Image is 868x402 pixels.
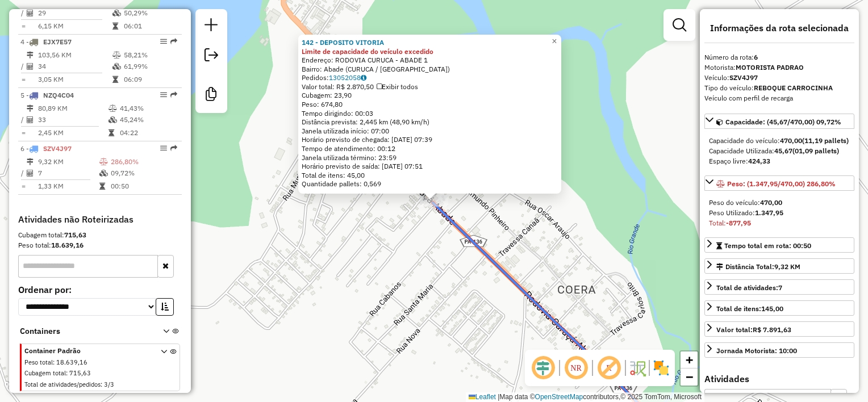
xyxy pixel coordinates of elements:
a: Tempo total em rota: 00:50 [704,237,854,253]
a: Total de itens:145,00 [704,300,854,316]
a: Zoom in [681,351,698,368]
td: 06:01 [123,20,177,32]
div: Distância Total: [716,262,800,272]
td: = [20,20,26,32]
span: EJX7E57 [43,37,72,46]
strong: MOTORISTA PADRAO [736,63,804,72]
span: Ocultar NR [562,354,590,382]
strong: 470,00 [780,136,802,145]
i: % de utilização da cubagem [112,10,121,16]
strong: (01,09 pallets) [792,146,839,155]
td: 7 [37,167,99,179]
i: % de utilização do peso [112,52,121,58]
a: Distância Total:9,32 KM [704,258,854,274]
a: Zoom out [681,368,698,386]
i: Tempo total em rota [112,76,118,83]
span: Containers [20,325,148,337]
em: Opções [160,91,167,98]
i: Total de Atividades [27,10,34,16]
span: Ocultar deslocamento [529,354,557,382]
div: Veículo: [704,73,854,83]
div: Tempo de atendimento: 00:12 [302,38,558,189]
em: Rota exportada [170,145,177,152]
span: NZQ4C04 [43,91,74,99]
strong: 1.347,95 [755,208,783,217]
td: 58,21% [123,49,177,61]
span: Capacidade: (45,67/470,00) 09,72% [725,118,841,126]
em: Opções [160,145,167,152]
td: = [20,127,26,139]
strong: 470,00 [760,198,782,207]
strong: R$ 7.891,63 [753,325,791,334]
span: Total de atividades/pedidos [24,380,101,388]
td: 33 [37,114,108,125]
span: Tempo total em rota: 00:50 [724,241,811,250]
span: Cubagem total [24,369,66,377]
em: Rota exportada [170,38,177,45]
td: 80,89 KM [37,103,108,114]
div: Número da rota: [704,52,854,62]
div: Motorista: [704,62,854,73]
td: 286,80% [110,156,177,167]
strong: (11,19 pallets) [802,136,849,145]
a: Exportar sessão [200,44,223,69]
button: Ordem crescente [156,298,174,316]
td: 103,56 KM [37,49,112,61]
i: % de utilização do peso [99,158,108,165]
div: Peso: (1.347,95/470,00) 286,80% [704,193,854,233]
span: 715,63 [69,369,91,377]
i: Tempo total em rota [112,23,118,30]
a: 13052058 [329,73,366,82]
span: | [498,393,499,401]
div: Janela utilizada término: 23:59 [302,153,558,162]
td: 61,99% [123,61,177,72]
td: 06:09 [123,74,177,85]
div: Total de itens: 45,00 [302,171,558,180]
div: Total de itens: [716,304,783,314]
strong: SZV4J97 [729,73,758,82]
div: Horário previsto de saída: [DATE] 07:51 [302,162,558,171]
strong: 6 [754,53,758,61]
label: Ordenar por: [18,283,182,296]
td: 6,15 KM [37,20,112,32]
strong: 7 [778,283,782,292]
td: 2,45 KM [37,127,108,139]
td: 9,32 KM [37,156,99,167]
i: Tempo total em rota [108,129,114,136]
td: / [20,167,26,179]
a: Leaflet [469,393,496,401]
td: 45,24% [119,114,177,125]
a: 142 - DEPOSITO VITORIA [302,38,384,47]
td: 09,72% [110,167,177,179]
div: Pedidos: [302,73,558,82]
a: Capacidade: (45,67/470,00) 09,72% [704,114,854,129]
td: 3,05 KM [37,74,112,85]
a: Valor total:R$ 7.891,63 [704,321,854,337]
span: 4 - [20,37,72,46]
i: Total de Atividades [27,116,34,123]
span: 9,32 KM [774,262,800,271]
i: % de utilização da cubagem [108,116,117,123]
span: 6 - [20,144,72,153]
h4: Atividades [704,374,854,384]
td: 1,33 KM [37,181,99,192]
a: OpenStreetMap [535,393,583,401]
td: 34 [37,61,112,72]
img: Fluxo de ruas [628,359,646,377]
strong: REBOQUE CARROCINHA [754,83,833,92]
div: Capacidade: (45,67/470,00) 09,72% [704,131,854,171]
div: Endereço: RODOVIA CURUCA - ABADE 1 [302,56,558,65]
i: Total de Atividades [27,63,34,70]
span: 18.639,16 [56,358,87,366]
em: Opções [160,38,167,45]
a: Exibir filtros [668,14,691,36]
strong: Limite de capacidade do veículo excedido [302,47,433,56]
div: Distância prevista: 2,445 km (48,90 km/h) [302,118,558,127]
span: Total de atividades: [716,283,782,292]
span: Exibir todos [377,82,418,91]
h4: Atividades não Roteirizadas [18,214,182,225]
td: / [20,114,26,125]
div: Tipo do veículo: [704,83,854,93]
span: : [101,380,102,388]
strong: 424,33 [748,157,770,165]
